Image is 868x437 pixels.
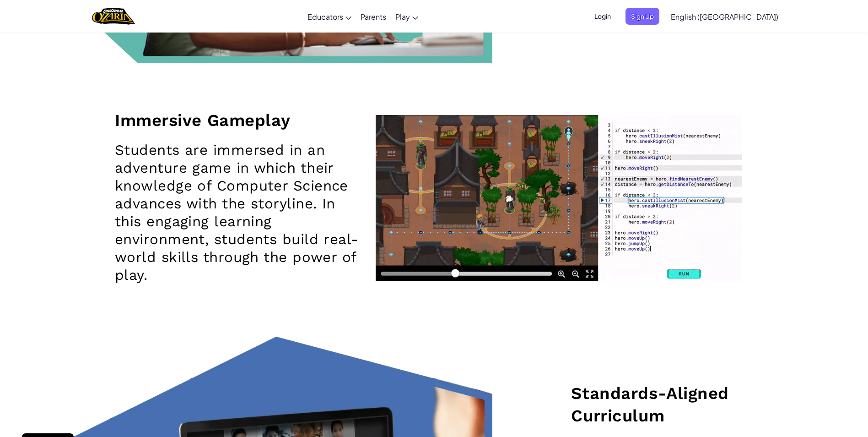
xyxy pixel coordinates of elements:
button: Login [589,8,616,25]
span: Play [395,12,410,22]
button: Sign Up [625,8,659,25]
span: English ([GEOGRAPHIC_DATA]) [671,12,778,22]
a: Ozaria by CodeCombat logo [92,7,135,26]
a: English ([GEOGRAPHIC_DATA]) [666,4,783,29]
span: Educators [307,12,343,22]
h2: Standards-Aligned Curriculum [571,382,818,427]
a: Play [391,4,423,29]
p: Students are immersed in an adventure game in which their knowledge of Computer Science advances ... [115,141,362,284]
a: Educators [303,4,356,29]
a: Parents [356,4,391,29]
h2: Immersive Gameplay [115,109,362,131]
img: Home [92,7,135,26]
